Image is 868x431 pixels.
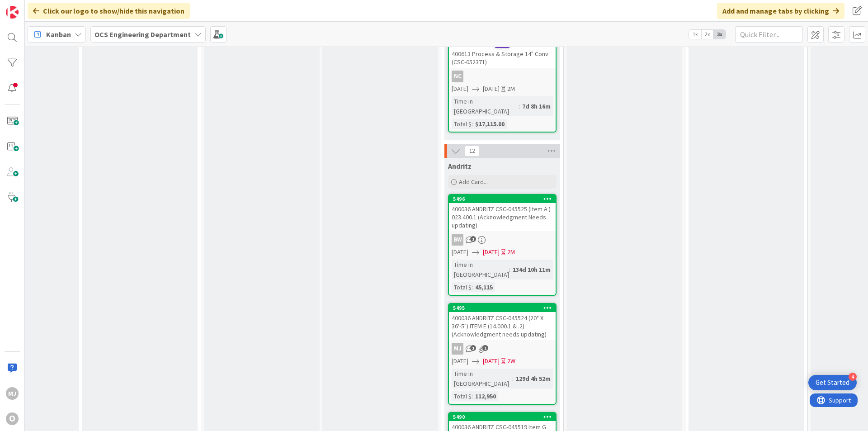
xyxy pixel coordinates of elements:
span: 1x [689,30,701,39]
span: : [472,119,473,129]
div: Time in [GEOGRAPHIC_DATA] [452,96,519,116]
a: 400613 Process & Storage 14" Conv (CSC-052371)NC[DATE][DATE]2MTime in [GEOGRAPHIC_DATA]:7d 8h 16m... [448,20,557,133]
div: Time in [GEOGRAPHIC_DATA] [452,369,512,388]
span: : [512,374,514,384]
span: 3x [713,30,726,39]
span: Kanban [46,29,71,40]
div: Get Started [816,378,849,387]
div: 129d 4h 52m [514,374,553,384]
div: 4 [849,373,857,381]
div: $17,115.00 [473,119,507,129]
span: Andritz [448,161,472,171]
b: OCS Engineering Department [94,30,191,39]
span: [DATE] [483,247,500,257]
div: 2W [507,356,515,366]
div: Click our logo to show/hide this navigation [28,3,190,19]
div: BW [452,234,463,246]
div: 400036 ANDRITZ CSC-045525 (Item A ) 023.400.1 (Acknowledgment Needs updating) [449,203,556,231]
div: 112,950 [473,391,498,401]
div: Total $ [452,119,472,129]
div: MJ [6,387,19,400]
span: Add Card... [459,178,488,186]
img: Visit kanbanzone.com [6,6,19,19]
a: 5496400036 ANDRITZ CSC-045525 (Item A ) 023.400.1 (Acknowledgment Needs updating)BW[DATE][DATE]2M... [448,194,557,296]
div: 5496 [449,195,556,203]
div: 7d 8h 16m [520,101,553,111]
div: 400613 Process & Storage 14" Conv (CSC-052371) [449,29,556,68]
div: NC [452,71,463,82]
div: MJ [449,343,556,355]
div: 5495400036 ANDRITZ CSC-045524 (20" X 36'-5") ITEM E (14.000.1 & .2) (Acknowledgment needs updating) [449,304,556,340]
input: Quick Filter... [735,26,803,43]
div: BW [449,234,556,246]
span: : [519,101,520,111]
span: 1 [470,236,476,242]
div: 5495 [449,304,556,312]
div: Total $ [452,391,472,401]
span: : [509,265,510,275]
div: Time in [GEOGRAPHIC_DATA] [452,260,509,279]
span: [DATE] [452,84,468,94]
div: Add and manage tabs by clicking [717,3,844,19]
div: O [6,412,19,425]
div: 5490 [449,413,556,421]
div: Open Get Started checklist, remaining modules: 4 [808,375,857,390]
span: [DATE] [452,247,468,257]
span: [DATE] [483,84,500,94]
div: 45,115 [473,282,495,292]
span: 1 [482,345,488,351]
div: 5490 [453,414,556,420]
a: 5495400036 ANDRITZ CSC-045524 (20" X 36'-5") ITEM E (14.000.1 & .2) (Acknowledgment needs updatin... [448,303,557,405]
div: Total $ [452,282,472,292]
span: Support [19,1,41,12]
div: 5496400036 ANDRITZ CSC-045525 (Item A ) 023.400.1 (Acknowledgment Needs updating) [449,195,556,231]
div: 5495 [453,305,556,311]
div: 2M [507,84,515,94]
div: NC [449,71,556,82]
span: [DATE] [483,356,500,366]
span: 2x [701,30,713,39]
span: 1 [470,345,476,351]
span: 12 [464,146,480,156]
div: 134d 10h 11m [510,265,553,275]
span: : [472,391,473,401]
div: MJ [452,343,463,355]
div: 400036 ANDRITZ CSC-045524 (20" X 36'-5") ITEM E (14.000.1 & .2) (Acknowledgment needs updating) [449,312,556,340]
span: : [472,282,473,292]
span: [DATE] [452,356,468,366]
div: 2M [507,247,515,257]
div: 5496 [453,196,556,202]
